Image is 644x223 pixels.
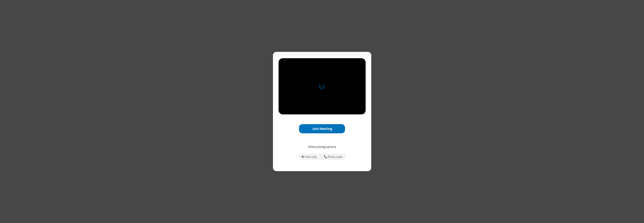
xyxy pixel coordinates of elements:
[328,155,342,159] span: Phone audio
[323,154,344,160] button: Use your phone for mic and speaker while you view the meeting on this device.
[306,155,317,159] span: View only
[300,154,318,160] button: Prevent echo when there is already an active mic and speaker in the room.
[299,124,345,133] button: Join Meeting
[279,145,366,149] p: Other joining options
[320,154,321,159] span: |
